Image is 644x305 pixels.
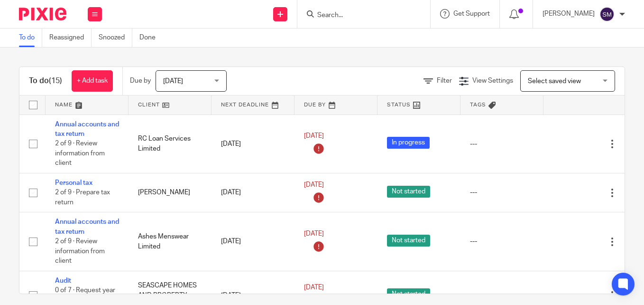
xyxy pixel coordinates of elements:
span: Tags [470,102,486,107]
img: svg%3E [599,7,615,22]
td: [PERSON_NAME] [129,173,212,212]
p: [PERSON_NAME] [543,9,595,19]
span: [DATE] [304,182,324,189]
a: Annual accounts and tax return [55,219,119,235]
span: Not started [387,235,430,247]
a: Reassigned [49,29,92,47]
a: + Add task [72,70,113,92]
a: Audit [55,277,71,284]
td: [DATE] [212,212,294,271]
span: [DATE] [304,285,324,291]
div: --- [470,139,534,149]
input: Search [316,11,402,20]
span: 2 of 9 · Review information from client [55,140,105,166]
a: Personal tax [55,180,92,186]
a: To do [19,29,42,47]
span: Filter [437,77,452,84]
span: [DATE] [304,230,324,237]
span: [DATE] [163,78,183,85]
td: [DATE] [212,114,294,173]
td: [DATE] [212,173,294,212]
span: Not started [387,186,430,198]
td: RC Loan Services Limited [129,114,212,173]
div: --- [470,188,534,197]
div: --- [470,237,534,246]
div: --- [470,291,534,300]
span: In progress [387,137,430,149]
a: Done [139,29,163,47]
span: 2 of 9 · Review information from client [55,238,105,264]
p: Due by [130,76,151,86]
a: Annual accounts and tax return [55,121,119,137]
a: Snoozed [99,29,132,47]
span: Get Support [453,10,490,17]
td: Ashes Menswear Limited [129,212,212,271]
img: Pixie [19,8,66,20]
h1: To do [29,76,62,86]
span: Not started [387,288,430,300]
span: View Settings [472,77,513,84]
span: [DATE] [304,133,324,140]
span: (15) [49,77,62,85]
span: Select saved view [528,78,581,85]
span: 2 of 9 · Prepare tax return [55,189,110,206]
